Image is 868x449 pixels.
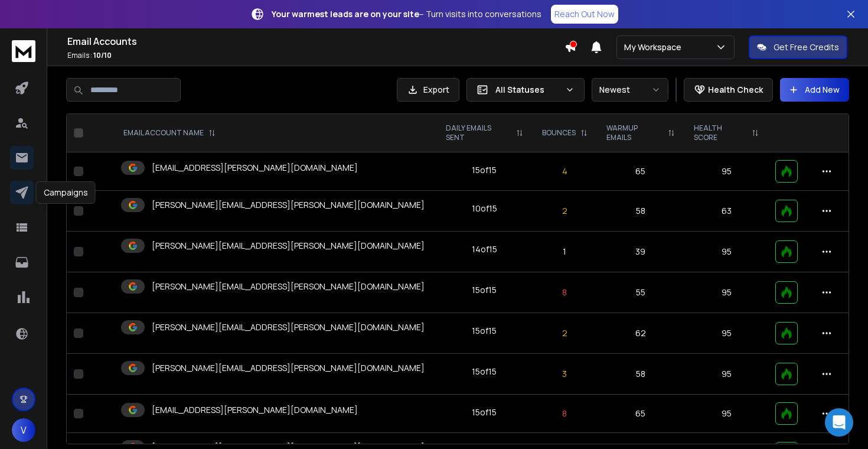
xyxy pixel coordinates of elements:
[684,152,768,191] td: 95
[12,40,35,62] img: logo
[472,284,497,296] div: 15 of 15
[684,232,768,272] td: 95
[684,272,768,313] td: 95
[684,78,773,102] button: Health Check
[36,181,96,204] div: Campaigns
[67,34,564,48] h1: Email Accounts
[597,191,685,232] td: 58
[597,313,685,354] td: 62
[152,321,425,333] p: [PERSON_NAME][EMAIL_ADDRESS][PERSON_NAME][DOMAIN_NAME]
[152,162,358,174] p: [EMAIL_ADDRESS][PERSON_NAME][DOMAIN_NAME]
[597,395,685,433] td: 65
[684,354,768,395] td: 95
[540,246,590,258] p: 1
[123,128,216,138] div: EMAIL ACCOUNT NAME
[540,368,590,380] p: 3
[67,51,564,60] p: Emails :
[540,165,590,177] p: 4
[551,5,618,24] a: Reach Out Now
[540,327,590,339] p: 2
[597,232,685,272] td: 39
[554,8,615,20] p: Reach Out Now
[472,243,497,255] div: 14 of 15
[12,418,35,442] button: V
[540,205,590,217] p: 2
[272,8,419,19] strong: Your warmest leads are on your site
[472,203,497,214] div: 10 of 15
[542,128,576,138] p: BOUNCES
[780,78,849,102] button: Add New
[694,123,747,142] p: HEALTH SCORE
[592,78,668,102] button: Newest
[397,78,459,102] button: Export
[446,123,511,142] p: DAILY EMAILS SENT
[472,406,497,418] div: 15 of 15
[152,281,425,292] p: [PERSON_NAME][EMAIL_ADDRESS][PERSON_NAME][DOMAIN_NAME]
[708,84,763,96] p: Health Check
[684,395,768,433] td: 95
[152,240,425,252] p: [PERSON_NAME][EMAIL_ADDRESS][PERSON_NAME][DOMAIN_NAME]
[540,287,590,298] p: 8
[774,41,839,53] p: Get Free Credits
[93,50,112,60] span: 10 / 10
[684,313,768,354] td: 95
[597,272,685,313] td: 55
[472,366,497,378] div: 15 of 15
[624,41,686,53] p: My Workspace
[540,408,590,419] p: 8
[152,362,425,374] p: [PERSON_NAME][EMAIL_ADDRESS][PERSON_NAME][DOMAIN_NAME]
[749,35,847,59] button: Get Free Credits
[472,164,497,176] div: 15 of 15
[472,325,497,337] div: 15 of 15
[495,84,560,96] p: All Statuses
[684,191,768,232] td: 63
[152,404,358,416] p: [EMAIL_ADDRESS][PERSON_NAME][DOMAIN_NAME]
[152,199,425,211] p: [PERSON_NAME][EMAIL_ADDRESS][PERSON_NAME][DOMAIN_NAME]
[597,354,685,395] td: 58
[272,8,541,20] p: – Turn visits into conversations
[606,123,664,142] p: WARMUP EMAILS
[825,408,853,437] div: Open Intercom Messenger
[597,152,685,191] td: 65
